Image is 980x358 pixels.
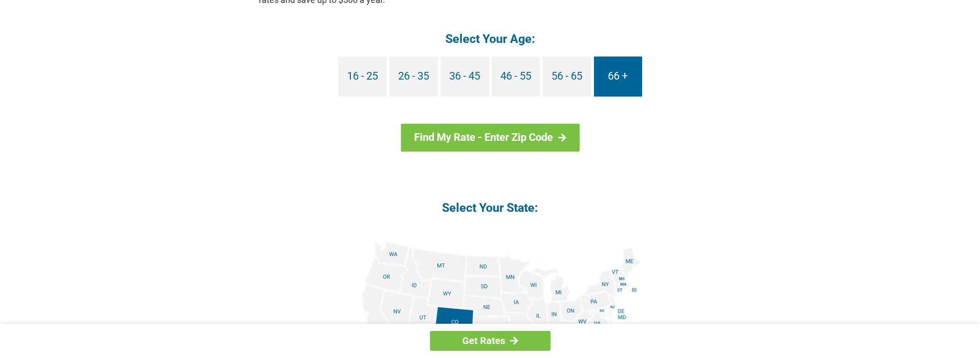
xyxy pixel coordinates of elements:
h4: Select Your State: [259,200,722,216]
h4: Select Your Age: [259,31,722,47]
a: 66 + [594,56,642,96]
a: 36 - 45 [441,56,489,96]
a: 26 - 35 [389,56,438,96]
a: 46 - 55 [492,56,540,96]
a: Get Rates [430,331,550,351]
a: 56 - 65 [543,56,591,96]
a: 16 - 25 [338,56,387,96]
a: Find My Rate - Enter Zip Code [401,124,579,151]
